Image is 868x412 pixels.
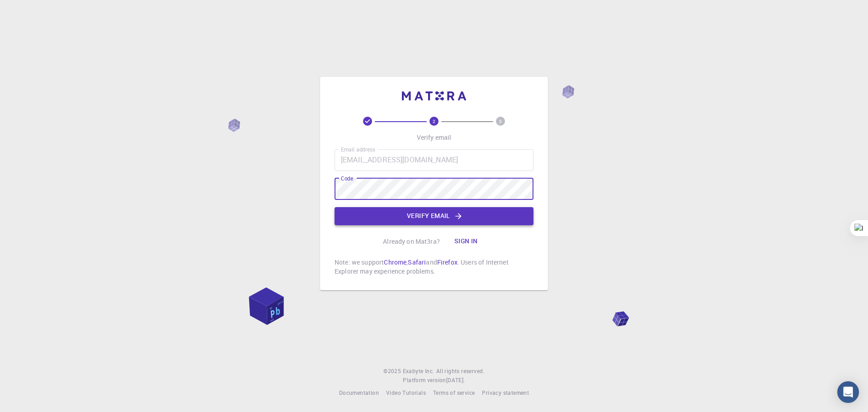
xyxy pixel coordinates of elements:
[339,388,379,398] a: Documentation
[403,367,434,376] a: Exabyte Inc.
[446,376,465,384] span: [DATE] .
[386,389,426,396] span: Video Tutorials
[383,237,440,246] p: Already on Mat3ra?
[482,389,529,396] span: Privacy statement
[335,207,533,225] button: Verify email
[433,388,475,398] a: Terms of service
[341,146,375,153] label: Email address
[837,381,859,403] div: Open Intercom Messenger
[433,389,475,396] span: Terms of service
[436,367,485,376] span: All rights reserved.
[437,258,458,266] a: Firefox
[433,118,435,124] text: 2
[499,118,502,124] text: 3
[339,389,379,396] span: Documentation
[384,258,406,266] a: Chrome
[403,367,434,374] span: Exabyte Inc.
[341,175,353,182] label: Code
[383,367,402,376] span: © 2025
[386,388,426,398] a: Video Tutorials
[447,232,485,251] button: Sign in
[408,258,426,266] a: Safari
[482,388,529,398] a: Privacy statement
[446,376,465,385] a: [DATE].
[335,258,533,276] p: Note: we support , and . Users of Internet Explorer may experience problems.
[403,376,446,385] span: Platform version
[417,133,452,142] p: Verify email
